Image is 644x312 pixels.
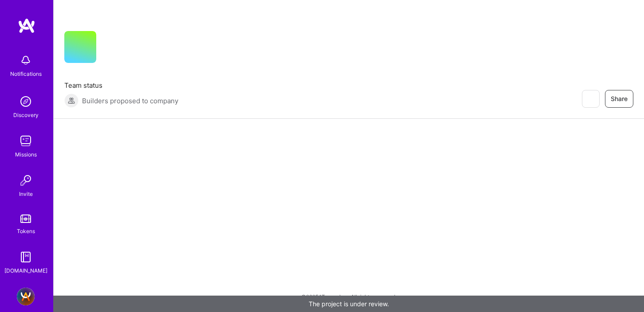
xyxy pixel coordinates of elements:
[17,93,35,110] img: discovery
[17,248,35,266] img: guide book
[587,95,594,102] i: icon EyeClosed
[13,110,39,120] div: Discovery
[19,189,33,199] div: Invite
[64,94,79,108] img: Builders proposed to company
[17,132,35,150] img: teamwork
[605,90,633,108] button: Share
[17,226,35,236] div: Tokens
[17,51,35,69] img: bell
[15,288,37,305] a: A.Team - Full-stack Demand Growth team!
[15,150,37,159] div: Missions
[82,96,178,105] span: Builders proposed to company
[53,296,644,312] div: The project is under review.
[10,69,42,78] div: Notifications
[17,172,35,189] img: Invite
[4,266,47,275] div: [DOMAIN_NAME]
[107,45,114,52] i: icon CompanyGray
[18,18,35,34] img: logo
[64,81,178,90] span: Team status
[17,288,35,305] img: A.Team - Full-stack Demand Growth team!
[20,214,31,223] img: tokens
[611,94,628,103] span: Share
